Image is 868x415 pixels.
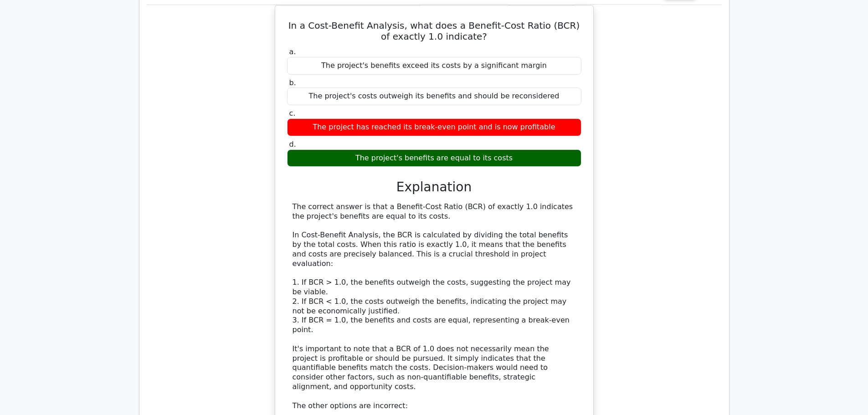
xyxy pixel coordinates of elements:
[289,47,296,56] span: a.
[287,149,581,167] div: The project's benefits are equal to its costs
[289,78,296,87] span: b.
[287,87,581,105] div: The project's costs outweigh its benefits and should be reconsidered
[293,179,576,195] h3: Explanation
[286,20,582,42] h5: In a Cost-Benefit Analysis, what does a Benefit-Cost Ratio (BCR) of exactly 1.0 indicate?
[289,109,296,118] span: c.
[287,57,581,75] div: The project's benefits exceed its costs by a significant margin
[287,118,581,136] div: The project has reached its break-even point and is now profitable
[289,140,296,149] span: d.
